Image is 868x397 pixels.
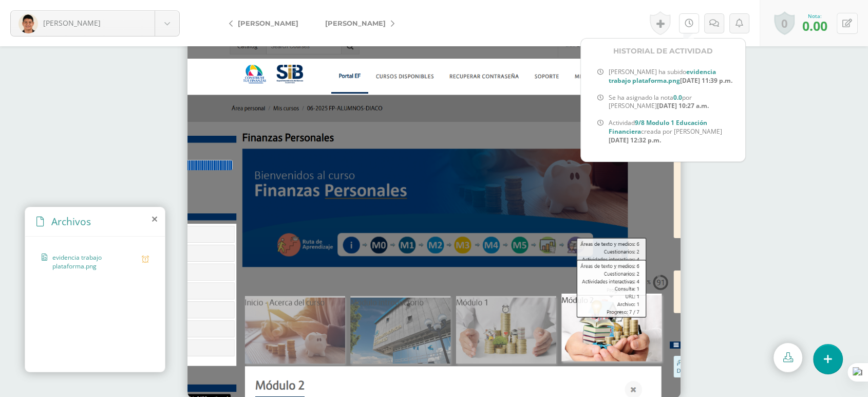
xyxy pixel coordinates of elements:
[52,253,137,270] span: evidencia trabajo plataforma.png
[657,101,709,110] b: [DATE] 10:27 a.m.
[11,11,179,36] a: [PERSON_NAME]
[152,215,157,223] i: close
[325,19,386,27] span: [PERSON_NAME]
[609,136,661,145] b: [DATE] 12:32 p.m.
[51,214,91,228] span: Archivos
[238,19,298,27] span: [PERSON_NAME]
[609,119,737,145] span: Actividad creada por [PERSON_NAME]
[221,11,312,35] a: [PERSON_NAME]
[581,39,745,64] div: Historial de actividad
[673,93,682,102] b: 0.0
[609,67,716,85] b: evidencia trabajo plataforma.png
[802,17,827,34] span: 0.00
[312,11,403,35] a: [PERSON_NAME]
[18,14,38,33] img: 7e618116e9af734cb939460f0888e716.png
[774,11,795,35] a: 0
[680,76,732,85] b: [DATE] 11:39 p.m.
[43,18,101,28] span: [PERSON_NAME]
[609,68,737,85] span: [PERSON_NAME] ha subido
[609,118,707,136] b: 9/8 Modulo 1 Educación Financiera
[187,27,681,397] img: https://edoofiles.nyc3.digitaloceanspaces.com/elvalle/activity_submission/42236651-ba7c-4121-8357...
[802,12,827,20] div: Nota:
[609,94,737,111] span: Se ha asignado la nota por [PERSON_NAME]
